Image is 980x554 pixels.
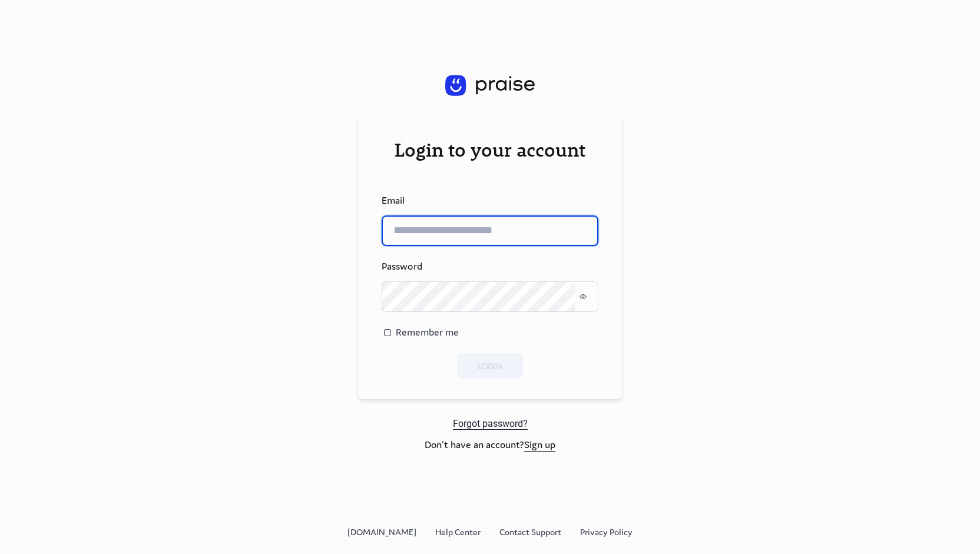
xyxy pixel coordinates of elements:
[396,326,459,339] span: Remember me
[524,438,555,452] a: Sign up
[499,526,561,539] a: Contact Support
[382,260,598,273] div: Password
[435,526,481,538] span: Help Center
[580,526,633,538] span: Privacy Policy
[347,526,416,539] a: [DOMAIN_NAME]
[445,75,535,96] img: logo
[435,526,481,539] a: Help Center
[347,526,416,538] span: [DOMAIN_NAME]
[382,194,598,207] div: Email
[453,418,528,430] a: Forgot password?
[580,526,633,539] a: Privacy Policy
[499,526,561,538] span: Contact Support
[382,138,598,161] div: Login to your account
[425,439,555,452] span: Don't have an account?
